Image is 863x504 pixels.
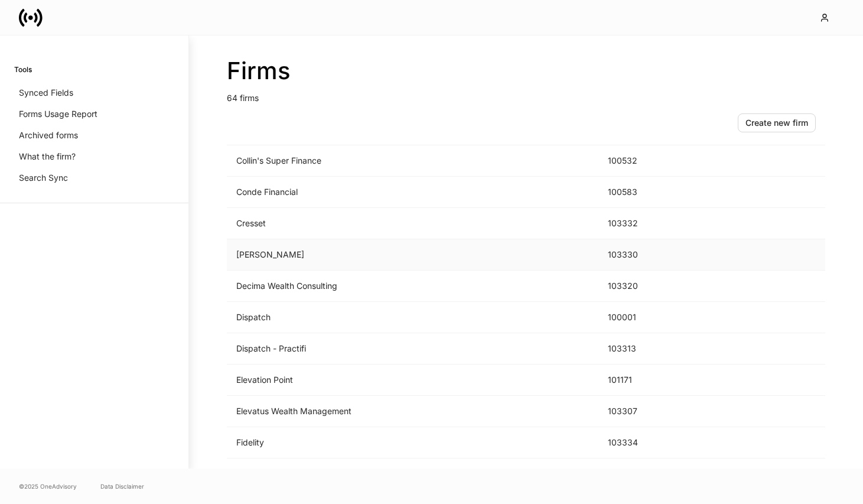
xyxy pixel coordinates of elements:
[227,427,598,459] td: Fidelity
[598,177,688,208] td: 100583
[227,57,825,85] h2: Firms
[227,459,598,490] td: [PERSON_NAME]
[598,396,688,427] td: 103307
[598,333,688,365] td: 103313
[14,125,174,146] a: Archived forms
[598,271,688,302] td: 103320
[227,239,598,271] td: [PERSON_NAME]
[19,151,76,162] p: What the firm?
[100,482,144,491] a: Data Disclaimer
[598,239,688,271] td: 103330
[227,365,598,396] td: Elevation Point
[14,167,174,188] a: Search Sync
[14,64,32,75] h6: Tools
[598,427,688,459] td: 103334
[738,113,816,132] button: Create new firm
[14,82,174,103] a: Synced Fields
[227,177,598,208] td: Conde Financial
[227,208,598,239] td: Cresset
[598,145,688,177] td: 100532
[19,87,73,99] p: Synced Fields
[19,129,78,141] p: Archived forms
[227,302,598,333] td: Dispatch
[598,302,688,333] td: 100001
[598,459,688,490] td: 100753
[598,365,688,396] td: 101171
[227,145,598,177] td: Collin's Super Finance
[19,172,68,184] p: Search Sync
[227,333,598,365] td: Dispatch - Practifi
[19,482,77,491] span: © 2025 OneAdvisory
[19,108,97,120] p: Forms Usage Report
[745,117,808,129] div: Create new firm
[227,85,825,104] p: 64 firms
[227,271,598,302] td: Decima Wealth Consulting
[598,208,688,239] td: 103332
[14,146,174,167] a: What the firm?
[227,396,598,427] td: Elevatus Wealth Management
[14,103,174,125] a: Forms Usage Report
